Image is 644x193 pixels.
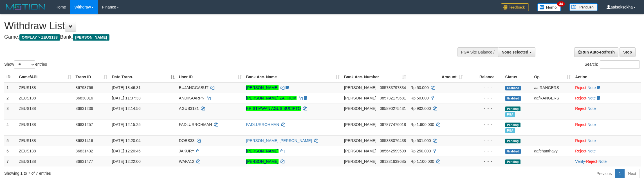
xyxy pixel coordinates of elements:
[112,96,140,100] span: [DATE] 11:37:33
[246,159,279,164] a: [PERSON_NAME]
[344,138,376,143] span: [PERSON_NAME]
[4,103,17,119] td: 3
[17,72,73,82] th: Game/API: activate to sort column ascending
[19,34,60,41] span: OXPLAY > ZEUS138
[532,72,573,82] th: Op: activate to sort column ascending
[585,60,640,69] label: Search:
[17,156,73,167] td: ZEUS138
[505,107,520,111] span: Pending
[503,72,532,82] th: Status
[344,96,376,100] span: [PERSON_NAME]
[410,122,434,127] span: Rp 1.600.000
[587,96,596,100] a: Note
[586,159,597,164] a: Reject
[17,82,73,93] td: ZEUS138
[179,138,194,143] span: DOBS33
[537,3,561,11] img: Button%20Memo.svg
[587,138,596,143] a: Note
[502,50,528,54] span: None selected
[467,148,501,154] div: - - -
[410,106,431,111] span: Rp 902.000
[532,82,573,93] td: aafRANGERS
[112,138,140,143] span: [DATE] 12:20:04
[569,3,598,11] img: panduan.png
[109,72,176,82] th: Date Trans.: activate to sort column descending
[573,119,641,135] td: ·
[112,85,140,90] span: [DATE] 18:46:31
[467,122,501,127] div: - - -
[76,122,93,127] span: 86831257
[505,159,520,164] span: Pending
[4,34,424,40] h4: Game: Bank:
[179,149,194,153] span: JAKURY
[467,106,501,111] div: - - -
[505,139,520,143] span: Pending
[408,72,465,82] th: Amount: activate to sort column ascending
[410,138,431,143] span: Rp 501.000
[575,96,586,100] a: Reject
[4,72,17,82] th: ID
[4,168,264,176] div: Showing 1 to 7 of 7 entries
[4,20,424,32] h1: Withdraw List
[4,135,17,146] td: 5
[76,138,93,143] span: 86831416
[410,159,434,164] span: Rp 1.100.000
[410,85,429,90] span: Rp 50.000
[498,47,535,57] button: None selected
[17,146,73,156] td: ZEUS138
[505,96,521,101] span: Grabbed
[380,96,406,100] span: Copy 085732179681 to clipboard
[344,149,376,153] span: [PERSON_NAME]
[501,3,529,11] img: Feedback.jpg
[410,149,431,153] span: Rp 250.000
[76,106,93,111] span: 86831236
[380,106,406,111] span: Copy 085890275431 to clipboard
[246,138,312,143] a: [PERSON_NAME] [PERSON_NAME]
[457,47,498,57] div: PGA Site Balance /
[505,86,521,90] span: Grabbed
[177,72,244,82] th: User ID: activate to sort column ascending
[76,149,93,153] span: 86831432
[505,128,515,133] span: Marked by aafRornrotha
[573,146,641,156] td: ·
[342,72,408,82] th: Bank Acc. Number: activate to sort column ascending
[573,103,641,119] td: ·
[380,85,406,90] span: Copy 085783797834 to clipboard
[14,60,35,69] select: Showentries
[246,96,297,100] a: [PERSON_NAME] ZAHROM
[4,146,17,156] td: 6
[573,93,641,103] td: ·
[467,95,501,101] div: - - -
[593,169,615,178] a: Previous
[467,85,501,90] div: - - -
[73,72,110,82] th: Trans ID: activate to sort column ascending
[575,85,586,90] a: Reject
[179,85,208,90] span: BUJANGGABUT
[179,106,199,111] span: AGUS3131
[557,1,565,6] span: 34
[532,146,573,156] td: aafchanthavy
[624,169,640,178] a: Next
[246,106,301,111] a: KRISTIAWAN AGUS SUCIPTO
[587,149,596,153] a: Note
[76,85,93,90] span: 86793766
[573,156,641,167] td: · ·
[587,106,596,111] a: Note
[179,159,194,164] span: WAFA12
[410,96,429,100] span: Rp 50.000
[4,119,17,135] td: 4
[4,3,47,11] img: MOTION_logo.png
[573,135,641,146] td: ·
[380,149,406,153] span: Copy 085642599599 to clipboard
[380,159,406,164] span: Copy 081231639685 to clipboard
[575,149,586,153] a: Reject
[587,122,596,127] a: Note
[4,93,17,103] td: 2
[615,169,625,178] a: 1
[575,138,586,143] a: Reject
[179,96,205,100] span: ANDIKAARPN
[344,159,376,164] span: [PERSON_NAME]
[344,106,376,111] span: [PERSON_NAME]
[575,122,586,127] a: Reject
[76,96,93,100] span: 86830016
